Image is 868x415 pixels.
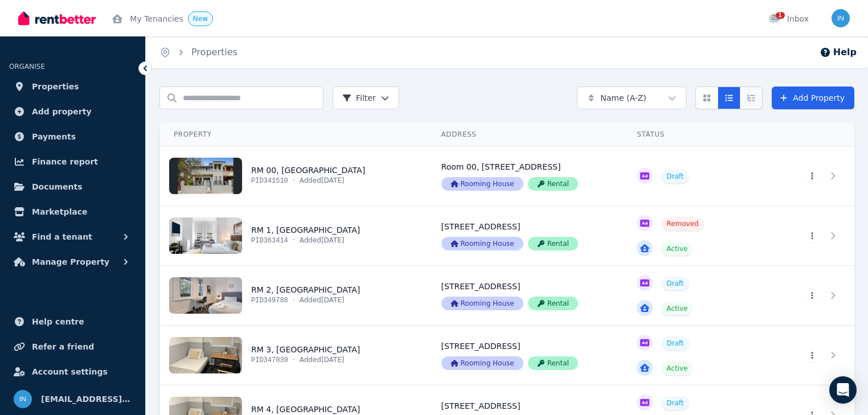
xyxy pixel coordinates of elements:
th: Status [623,123,778,146]
a: View details for RM 2, 4 Park Parade [778,266,854,325]
span: Properties [32,80,79,93]
a: Marketplace [9,200,136,223]
span: Marketplace [32,205,87,219]
span: Help centre [32,315,84,328]
a: View details for RM 1, 4 Park Parade [428,206,624,265]
span: New [193,15,208,23]
span: Manage Property [32,255,109,269]
span: [EMAIL_ADDRESS][DOMAIN_NAME] [41,392,132,406]
button: Expanded list view [740,87,763,109]
span: Name (A-Z) [600,92,646,104]
a: View details for RM 00, 4 Park Parade [778,146,854,206]
a: Documents [9,175,136,198]
img: RentBetter [18,10,96,27]
nav: Breadcrumb [146,36,251,68]
button: More options [804,289,820,302]
span: Finance report [32,155,98,169]
img: info@museliving.com.au [14,390,32,408]
img: info@museliving.com.au [832,9,850,27]
button: More options [804,229,820,243]
button: Name (A-Z) [577,87,686,109]
a: View details for RM 2, 4 Park Parade [623,266,778,325]
a: Account settings [9,360,136,383]
a: Properties [9,75,136,98]
span: Find a tenant [32,230,92,244]
a: View details for RM 1, 4 Park Parade [778,206,854,265]
button: Manage Property [9,250,136,273]
div: Inbox [769,13,809,24]
button: Filter [333,87,399,109]
button: Compact list view [718,87,740,109]
span: Add property [32,105,92,118]
a: View details for RM 00, 4 Park Parade [428,146,624,206]
button: More options [804,169,820,183]
span: Payments [32,130,76,143]
a: View details for RM 1, 4 Park Parade [160,206,428,265]
a: View details for RM 3, 4 Park Parade [428,326,624,385]
a: View details for RM 3, 4 Park Parade [778,326,854,385]
span: Refer a friend [32,340,94,354]
span: Account settings [32,365,108,379]
a: Help centre [9,310,136,333]
button: Card view [695,87,718,109]
button: Find a tenant [9,225,136,248]
a: View details for RM 2, 4 Park Parade [428,266,624,325]
a: View details for RM 3, 4 Park Parade [623,326,778,385]
a: Add property [9,100,136,123]
a: View details for RM 00, 4 Park Parade [160,146,428,206]
a: View details for RM 2, 4 Park Parade [160,266,428,325]
div: View options [695,87,763,109]
span: 1 [776,12,785,19]
th: Address [428,123,624,146]
span: ORGANISE [9,63,45,71]
th: Property [160,123,428,146]
button: More options [804,348,820,362]
a: Add Property [772,87,854,109]
a: Payments [9,125,136,148]
a: Properties [191,47,238,57]
a: View details for RM 00, 4 Park Parade [623,146,778,206]
span: Documents [32,180,83,194]
div: Open Intercom Messenger [829,376,857,404]
button: Help [820,46,857,59]
a: Finance report [9,150,136,173]
span: Filter [342,92,376,104]
a: View details for RM 1, 4 Park Parade [623,206,778,265]
a: Refer a friend [9,335,136,358]
a: View details for RM 3, 4 Park Parade [160,326,428,385]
